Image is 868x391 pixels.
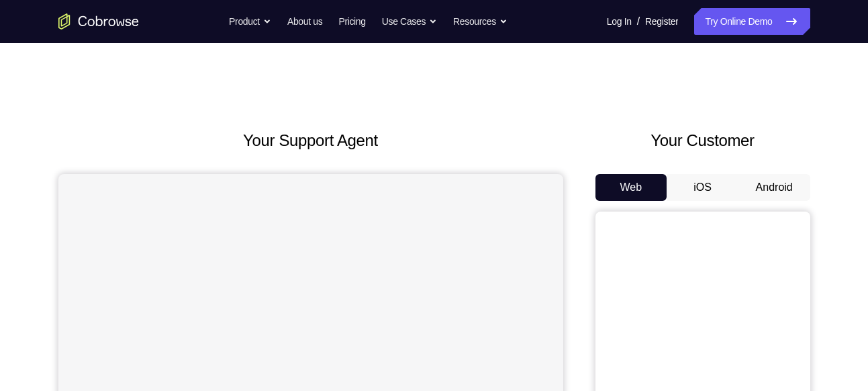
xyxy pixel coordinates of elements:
[694,8,810,35] a: Try Online Demo
[58,129,563,153] h2: Your Support Agent
[229,8,271,35] button: Product
[595,174,667,201] button: Web
[637,13,640,29] span: /
[645,8,678,35] a: Register
[287,8,322,35] a: About us
[338,8,365,35] a: Pricing
[607,8,632,35] a: Log In
[738,174,810,201] button: Android
[58,13,139,29] a: Go to the home page
[453,8,508,35] button: Resources
[595,129,810,153] h2: Your Customer
[382,8,437,35] button: Use Cases
[667,174,738,201] button: iOS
